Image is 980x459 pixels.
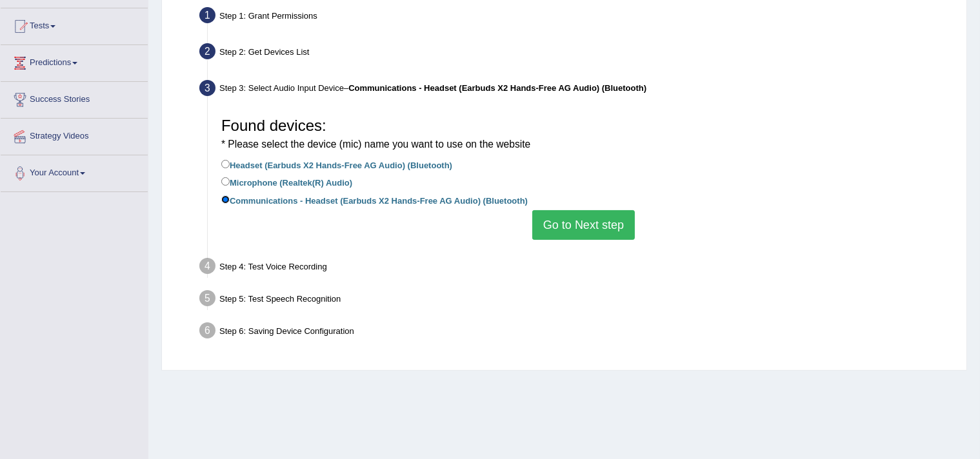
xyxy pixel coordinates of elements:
[221,195,230,204] input: Communications - Headset (Earbuds X2 Hands-Free AG Audio) (Bluetooth)
[348,83,646,93] b: Communications - Headset (Earbuds X2 Hands-Free AG Audio) (Bluetooth)
[1,82,148,114] a: Success Stories
[1,45,148,77] a: Predictions
[221,177,230,186] input: Microphone (Realtek(R) Audio)
[221,139,530,150] small: * Please select the device (mic) name you want to use on the website
[221,117,946,151] h3: Found devices:
[194,318,961,347] div: Step 6: Saving Device Configuration
[221,193,528,207] label: Communications - Headset (Earbuds X2 Hands-Free AG Audio) (Bluetooth)
[194,76,961,104] div: Step 3: Select Audio Input Device
[532,210,635,240] button: Go to Next step
[344,83,646,93] span: –
[221,157,452,171] label: Headset (Earbuds X2 Hands-Free AG Audio) (Bluetooth)
[194,286,961,315] div: Step 5: Test Speech Recognition
[1,8,148,41] a: Tests
[194,39,961,68] div: Step 2: Get Devices List
[1,155,148,188] a: Your Account
[221,175,352,189] label: Microphone (Realtek(R) Audio)
[221,160,230,168] input: Headset (Earbuds X2 Hands-Free AG Audio) (Bluetooth)
[194,3,961,32] div: Step 1: Grant Permissions
[1,119,148,151] a: Strategy Videos
[194,254,961,282] div: Step 4: Test Voice Recording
